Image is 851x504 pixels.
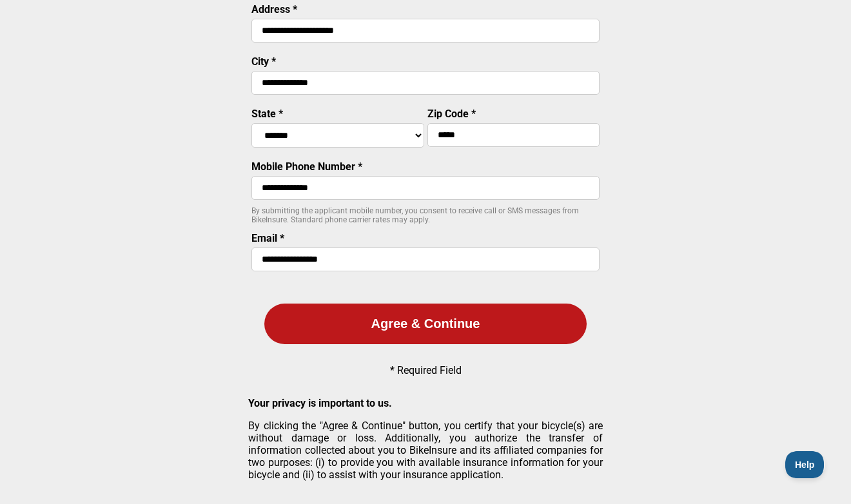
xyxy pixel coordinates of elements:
[248,420,603,481] p: By clicking the "Agree & Continue" button, you certify that your bicycle(s) are without damage or...
[251,55,276,68] label: City *
[251,108,283,120] label: State *
[248,397,392,409] strong: Your privacy is important to us.
[251,206,600,224] p: By submitting the applicant mobile number, you consent to receive call or SMS messages from BikeI...
[251,232,284,244] label: Email *
[264,304,587,344] button: Agree & Continue
[390,364,462,376] p: * Required Field
[785,451,825,478] iframe: Toggle Customer Support
[427,108,476,120] label: Zip Code *
[251,160,362,173] label: Mobile Phone Number *
[251,3,297,15] label: Address *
